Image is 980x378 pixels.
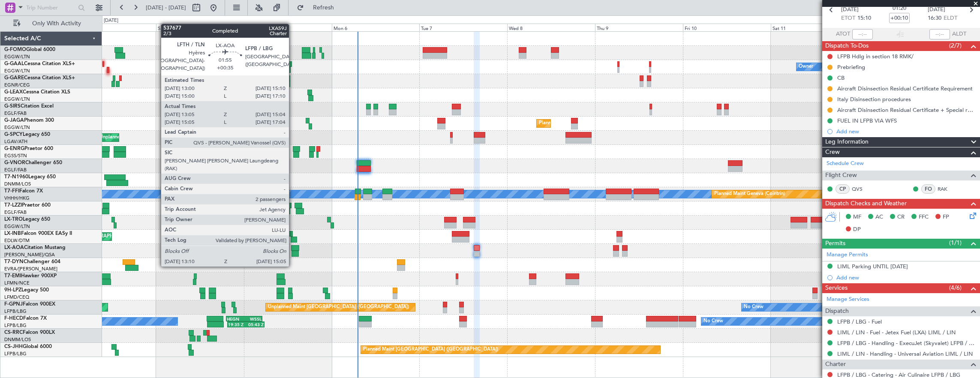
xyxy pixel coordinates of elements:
a: G-VNORChallenger 650 [4,160,62,165]
a: RAK [938,185,957,193]
a: LFPB/LBG [4,322,27,329]
div: Planned Maint Geneva (Cointrin) [714,188,785,201]
a: LFPB / LBG - Fuel [837,318,882,325]
span: G-FOMO [4,47,26,52]
a: G-LEAXCessna Citation XLS [4,90,70,95]
span: G-SIRS [4,104,21,109]
span: FP [943,213,949,222]
span: ELDT [944,14,957,23]
span: F-HECD [4,316,23,321]
span: T7-DYN [4,259,24,264]
div: Fri 10 [683,24,771,31]
span: F-GPNJ [4,302,23,307]
a: LFPB / LBG - Handling - ExecuJet (Skyvalet) LFPB / LBG [837,339,976,347]
span: Permits [825,239,845,249]
div: Prebriefing [837,63,865,71]
span: (1/1) [949,238,962,247]
span: MF [853,213,861,222]
div: 19:35 Z [228,322,246,327]
a: Manage Services [827,295,869,304]
a: EGLF/FAB [4,110,27,117]
span: G-GARE [4,75,24,81]
input: Trip Number [26,1,75,14]
div: Wed 8 [507,24,595,31]
a: EVRA/[PERSON_NAME] [4,266,57,272]
div: Tue 7 [419,24,507,31]
a: 9H-LPZLegacy 500 [4,288,49,293]
div: Sat 4 [156,24,244,31]
div: Unplanned Maint [GEOGRAPHIC_DATA] ([GEOGRAPHIC_DATA]) [268,301,409,314]
span: [DATE] - [DATE] [146,4,186,12]
span: Dispatch Checks and Weather [825,199,907,209]
div: Owner [799,60,813,73]
a: G-GAALCessna Citation XLS+ [4,61,75,66]
div: Add new [836,128,976,135]
a: LIML / LIN - Handling - Universal Aviation LIML / LIN [837,350,973,357]
a: VHHH/HKG [4,195,30,201]
span: G-VNOR [4,160,25,165]
div: LIML Parking UNTIL [DATE] [837,263,908,270]
button: Refresh [293,1,344,15]
span: Leg Information [825,137,869,147]
div: FO [921,184,935,194]
a: F-HECDFalcon 7X [4,316,47,321]
span: Services [825,283,848,293]
a: CS-RRCFalcon 900LX [4,330,55,335]
span: (4/6) [949,283,962,292]
div: Planned Maint [GEOGRAPHIC_DATA] ([GEOGRAPHIC_DATA]) [539,117,674,130]
div: No Crew [744,301,764,314]
div: Planned Maint [GEOGRAPHIC_DATA] ([GEOGRAPHIC_DATA]) [363,343,498,356]
span: LX-TRO [4,217,23,222]
div: Add new [836,274,976,281]
span: T7-EMI [4,273,21,279]
a: LX-INBFalcon 900EX EASy II [4,231,72,236]
span: (2/7) [949,41,962,50]
a: EGGW/LTN [4,223,30,230]
span: G-LEAX [4,90,23,95]
div: 05:43 Z [246,322,263,327]
span: Flight Crew [825,171,857,180]
a: F-GPNJFalcon 900EX [4,302,55,307]
div: Fri 3 [68,24,156,31]
a: LFPB/LBG [4,308,27,315]
a: G-ENRGPraetor 600 [4,146,53,151]
span: Charter [825,360,846,369]
a: LFMN/NCE [4,280,30,286]
a: QVS [852,185,871,193]
a: LX-AOACitation Mustang [4,245,66,250]
span: [DATE] [928,6,945,14]
div: CB [837,74,845,81]
a: EGGW/LTN [4,68,30,74]
a: LFMD/CEQ [4,294,29,300]
span: 16:30 [928,14,941,23]
div: Thu 9 [595,24,683,31]
span: G-JAGA [4,118,24,123]
input: --:-- [852,29,873,39]
a: G-SPCYLegacy 650 [4,132,50,137]
span: T7-N1960 [4,174,28,180]
div: HEGN [227,316,244,321]
a: DNMM/LOS [4,336,31,343]
span: 15:10 [857,14,871,23]
span: DP [853,225,861,234]
a: EGLF/FAB [4,209,27,216]
a: EDLW/DTM [4,237,30,244]
a: T7-EMIHawker 900XP [4,273,57,279]
div: Italy Disinsection procedures [837,96,911,103]
div: [DATE] [104,17,118,24]
a: T7-LZZIPraetor 600 [4,203,51,208]
button: Only With Activity [9,17,93,30]
div: Aircraft Disinsection Residual Certificate Requirement [837,85,973,92]
span: Crew [825,147,840,157]
span: Dispatch To-Dos [825,41,869,51]
div: Sun 5 [244,24,332,31]
span: 9H-LPZ [4,288,21,293]
a: T7-DYNChallenger 604 [4,259,60,264]
span: G-SPCY [4,132,23,137]
span: G-GAAL [4,61,24,66]
a: EGGW/LTN [4,54,30,60]
a: G-SIRSCitation Excel [4,104,54,109]
span: CR [897,213,905,222]
span: CS-RRC [4,330,23,335]
span: AC [875,213,883,222]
